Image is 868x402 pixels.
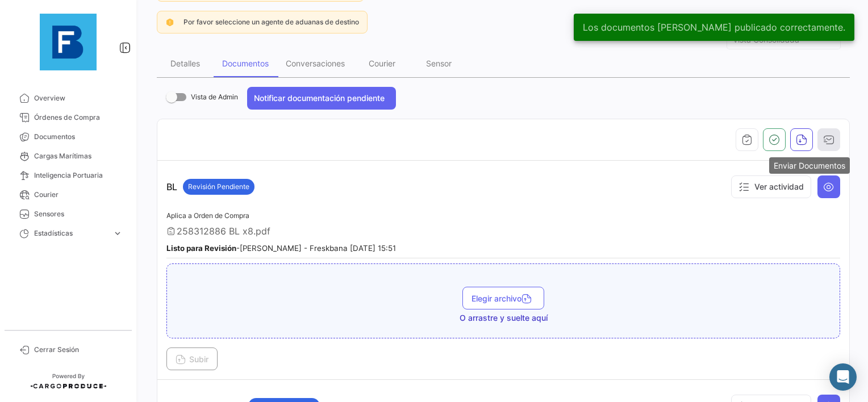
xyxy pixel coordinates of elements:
[166,179,254,195] p: BL
[286,58,345,68] div: Conversaciones
[222,58,269,68] div: Documentos
[369,58,395,68] div: Courier
[34,132,123,142] span: Documentos
[460,312,548,324] span: O arrastre y suelte aquí
[34,170,123,181] span: Inteligencia Portuaria
[177,225,270,237] span: 258312886 BL x8.pdf
[34,93,123,103] span: Overview
[9,127,127,146] a: Documentos
[176,354,208,364] span: Subir
[188,182,249,192] span: Revisión Pendiente
[769,157,850,174] div: Enviar Documentos
[40,14,97,70] img: 12429640-9da8-4fa2-92c4-ea5716e443d2.jpg
[9,204,127,224] a: Sensores
[166,347,218,370] button: Subir
[731,175,811,198] button: Ver actividad
[9,146,127,166] a: Cargas Marítimas
[183,18,359,26] span: Por favor seleccione un agente de aduanas de destino
[462,287,544,309] button: Elegir archivo
[247,87,396,110] button: Notificar documentación pendiente
[34,151,123,161] span: Cargas Marítimas
[9,185,127,204] a: Courier
[170,58,200,68] div: Detalles
[34,190,123,200] span: Courier
[471,294,535,303] span: Elegir archivo
[34,112,123,123] span: Órdenes de Compra
[426,58,452,68] div: Sensor
[166,211,249,220] span: Aplica a Orden de Compra
[191,90,238,104] span: Vista de Admin
[34,345,123,355] span: Cerrar Sesión
[9,108,127,127] a: Órdenes de Compra
[9,89,127,108] a: Overview
[166,244,236,253] b: Listo para Revisión
[34,228,108,238] span: Estadísticas
[112,228,123,238] span: expand_more
[34,209,123,219] span: Sensores
[583,22,845,33] span: Los documentos [PERSON_NAME] publicado correctamente.
[829,363,857,391] div: Abrir Intercom Messenger
[166,244,396,253] small: - [PERSON_NAME] - Freskbana [DATE] 15:51
[9,166,127,185] a: Inteligencia Portuaria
